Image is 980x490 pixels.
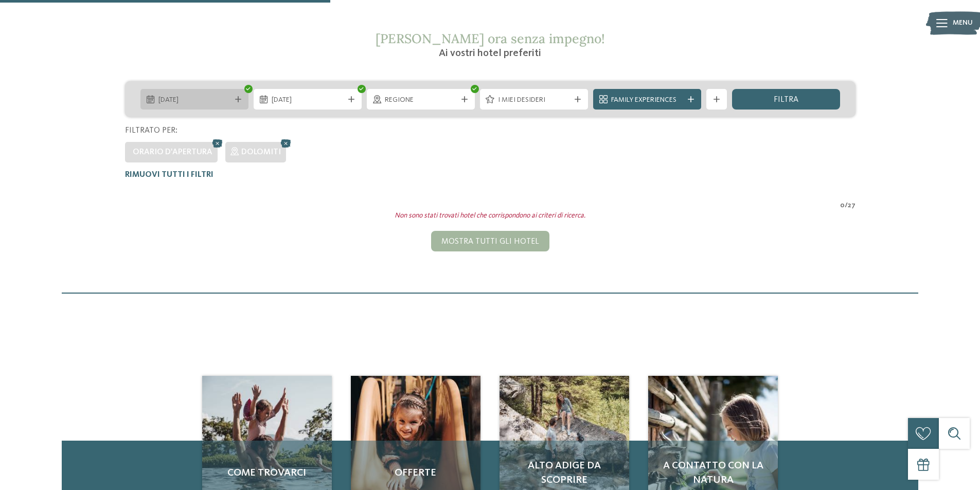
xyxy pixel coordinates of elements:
span: Offerte [361,466,470,480]
span: Filtrato per: [125,126,177,135]
span: Regione [385,95,457,105]
span: Rimuovi tutti i filtri [125,171,213,179]
div: Mostra tutti gli hotel [431,231,549,251]
span: 0 [840,201,845,211]
span: Family Experiences [611,95,683,105]
span: filtra [774,96,798,104]
span: [DATE] [158,95,230,105]
span: Come trovarci [212,466,322,480]
span: Ai vostri hotel preferiti [439,48,541,59]
span: [DATE] [272,95,344,105]
span: 27 [848,201,856,211]
span: Orario d'apertura [133,148,212,156]
span: / [845,201,848,211]
span: Dolomiti [241,148,281,156]
span: Alto Adige da scoprire [510,459,619,487]
span: A contatto con la natura [658,459,768,487]
div: Non sono stati trovati hotel che corrispondono ai criteri di ricerca. [117,211,863,221]
span: [PERSON_NAME] ora senza impegno! [376,30,605,47]
span: I miei desideri [498,95,570,105]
